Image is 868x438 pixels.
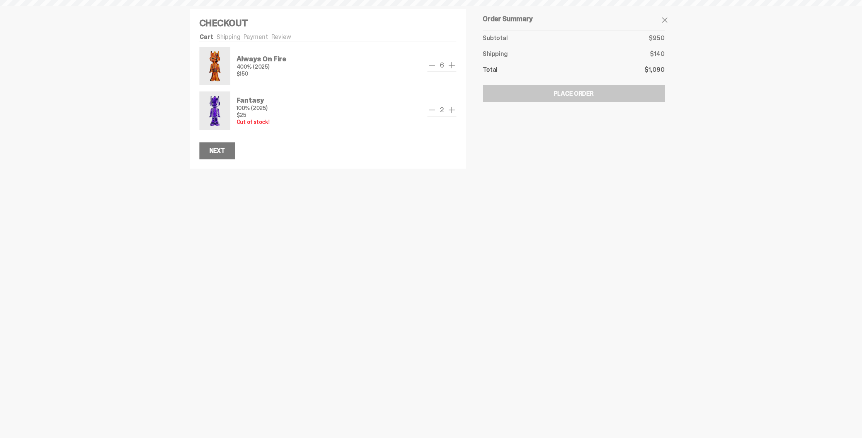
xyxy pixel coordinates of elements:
div: Place Order [554,91,594,97]
button: remove one [427,61,437,70]
img: Always On Fire [201,48,229,84]
p: 400% (2025) [237,64,286,69]
p: Out of stock! [237,119,270,125]
p: Always On Fire [237,56,286,63]
button: Next [199,142,235,159]
p: $150 [237,71,286,76]
h4: Checkout [199,19,457,28]
p: Subtotal [483,35,508,41]
span: 6 [437,62,447,69]
a: Shipping [216,33,240,41]
p: $25 [237,112,270,118]
p: $1,090 [645,67,664,73]
p: Total [483,67,497,73]
span: 2 [437,107,447,113]
p: Fantasy [237,97,270,104]
a: Cart [199,33,213,41]
button: Place Order [483,85,664,102]
h5: Order Summary [483,15,664,22]
img: Fantasy [201,93,229,129]
a: Payment [243,33,268,41]
button: add one [447,61,456,70]
button: add one [447,105,456,115]
p: 100% (2025) [237,105,270,111]
p: $950 [649,35,664,41]
p: Shipping [483,51,508,57]
p: $140 [650,51,664,57]
button: remove one [427,105,437,115]
div: Next [209,148,225,154]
